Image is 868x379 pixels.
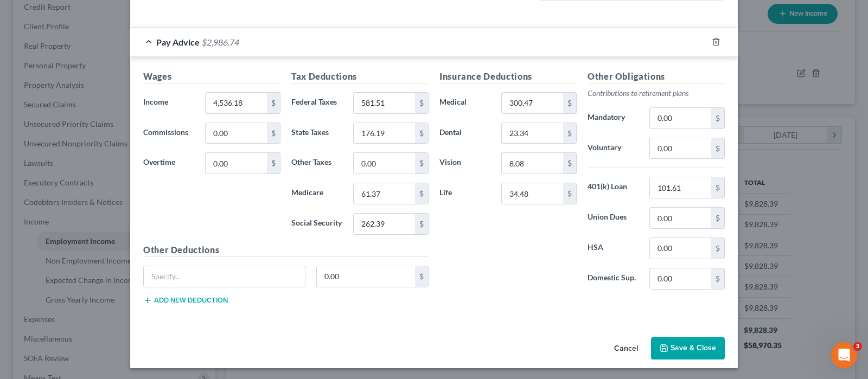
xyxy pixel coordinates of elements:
[434,152,496,174] label: Vision
[354,153,415,174] input: 0.00
[434,123,496,144] label: Dental
[354,183,415,204] input: 0.00
[415,123,428,144] div: $
[711,138,724,159] div: $
[156,37,200,47] span: Pay Advice
[143,296,228,305] button: Add new deduction
[711,208,724,228] div: $
[502,183,563,204] input: 0.00
[206,153,267,174] input: 0.00
[415,153,428,174] div: $
[711,177,724,198] div: $
[563,93,576,113] div: $
[434,183,496,204] label: Life
[439,70,577,83] h5: Insurance Deductions
[286,92,348,114] label: Federal Taxes
[651,337,725,360] button: Save & Close
[143,243,429,257] h5: Other Deductions
[563,183,576,204] div: $
[291,70,429,83] h5: Tax Deductions
[143,97,168,106] span: Income
[138,152,200,174] label: Overtime
[588,70,725,83] h5: Other Obligations
[286,123,348,144] label: State Taxes
[415,214,428,234] div: $
[267,123,280,144] div: $
[206,123,267,144] input: 0.00
[267,153,280,174] div: $
[354,123,415,144] input: 0.00
[650,138,711,159] input: 0.00
[563,153,576,174] div: $
[415,93,428,113] div: $
[650,108,711,129] input: 0.00
[143,70,280,83] h5: Wages
[582,177,644,198] label: 401(k) Loan
[588,88,725,99] p: Contributions to retirement plans
[650,268,711,289] input: 0.00
[650,208,711,228] input: 0.00
[415,266,428,287] div: $
[286,183,348,204] label: Medicare
[354,214,415,234] input: 0.00
[206,93,267,113] input: 0.00
[582,237,644,259] label: HSA
[831,342,857,368] iframe: Intercom live chat
[286,213,348,235] label: Social Security
[202,37,239,47] span: $2,986.74
[415,183,428,204] div: $
[582,107,644,129] label: Mandatory
[711,268,724,289] div: $
[502,93,563,113] input: 0.00
[582,207,644,229] label: Union Dues
[267,93,280,113] div: $
[650,238,711,259] input: 0.00
[286,152,348,174] label: Other Taxes
[650,177,711,198] input: 0.00
[582,138,644,159] label: Voluntary
[354,93,415,113] input: 0.00
[144,266,305,287] input: Specify...
[502,153,563,174] input: 0.00
[711,108,724,129] div: $
[434,92,496,114] label: Medical
[317,266,416,287] input: 0.00
[582,268,644,290] label: Domestic Sup.
[563,123,576,144] div: $
[711,238,724,259] div: $
[138,123,200,144] label: Commissions
[502,123,563,144] input: 0.00
[605,338,647,360] button: Cancel
[853,342,862,351] span: 3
